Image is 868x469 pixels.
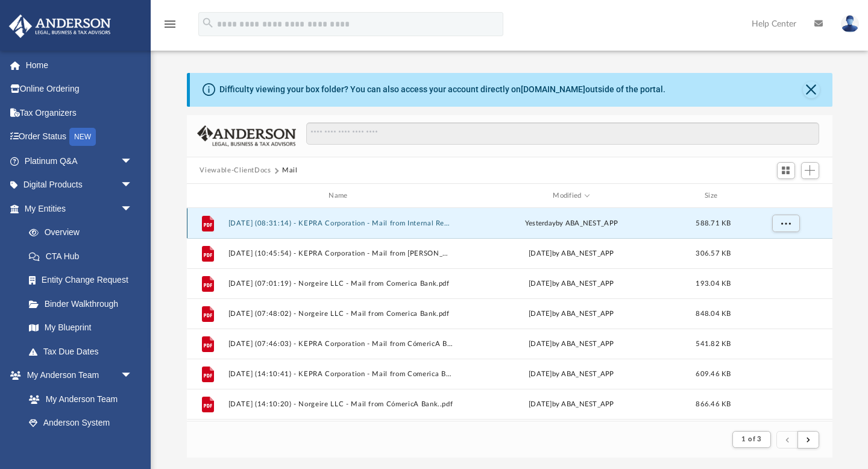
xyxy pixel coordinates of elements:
span: 609.46 KB [696,371,731,377]
span: arrow_drop_down [121,149,145,174]
button: Add [801,162,819,179]
span: 588.71 KB [696,220,731,227]
span: yesterday [524,220,555,227]
button: Viewable-ClientDocs [200,165,271,176]
a: Overview [17,221,151,245]
button: More options [772,215,799,233]
i: menu [163,17,177,31]
a: [DOMAIN_NAME] [521,84,585,94]
div: Difficulty viewing your box folder? You can also access your account directly on outside of the p... [219,83,665,96]
div: Size [689,190,737,201]
a: menu [163,23,177,31]
button: [DATE] (10:45:54) - KEPRA Corporation - Mail from [PERSON_NAME] [PERSON_NAME].pdf [228,250,453,257]
a: Anderson System [17,411,145,435]
button: Close [803,81,820,98]
a: Online Ordering [8,77,151,101]
a: Binder Walkthrough [17,292,151,316]
div: grid [187,208,832,421]
div: [DATE] by ABA_NEST_APP [459,279,684,289]
button: [DATE] (07:46:03) - KEPRA Corporation - Mail from CómericA Bank.pdf [228,340,453,348]
div: [DATE] by ABA_NEST_APP [459,399,684,410]
a: Order StatusNEW [8,125,151,150]
button: Switch to Grid View [777,162,795,179]
span: 866.46 KB [696,401,731,408]
span: arrow_drop_down [121,197,145,221]
span: 193.04 KB [696,280,731,287]
div: id [743,190,827,201]
img: Anderson Advisors Platinum Portal [5,14,115,38]
a: My Anderson Team [17,387,139,411]
a: Home [8,53,151,77]
a: CTA Hub [17,244,151,268]
div: NEW [69,128,96,146]
a: Tax Due Dates [17,339,151,364]
div: [DATE] by ABA_NEST_APP [459,248,684,259]
div: [DATE] by ABA_NEST_APP [459,339,684,350]
a: Digital Productsarrow_drop_down [8,173,151,197]
img: User Pic [841,15,859,33]
a: My Entitiesarrow_drop_down [8,197,151,221]
button: 1 of 3 [732,431,770,448]
button: [DATE] (07:48:02) - Norgeire LLC - Mail from Comerica Bank.pdf [228,310,453,318]
span: 848.04 KB [696,310,731,317]
button: [DATE] (14:10:20) - Norgeire LLC - Mail from CómericA Bank..pdf [228,400,453,408]
div: [DATE] by ABA_NEST_APP [459,309,684,319]
button: [DATE] (08:31:14) - KEPRA Corporation - Mail from Internal Revenue Service.pdf [228,219,453,227]
span: 541.82 KB [696,341,731,347]
span: 306.57 KB [696,250,731,257]
span: 1 of 3 [741,436,761,442]
a: Platinum Q&Aarrow_drop_down [8,149,151,173]
span: arrow_drop_down [121,364,145,388]
button: Mail [282,165,298,176]
div: by ABA_NEST_APP [459,218,684,229]
a: Entity Change Request [17,268,151,292]
span: arrow_drop_down [121,173,145,198]
button: [DATE] (07:01:19) - Norgeire LLC - Mail from Comerica Bank.pdf [228,280,453,288]
div: [DATE] by ABA_NEST_APP [459,369,684,380]
div: Name [227,190,453,201]
button: [DATE] (14:10:41) - KEPRA Corporation - Mail from Comerica Bank.pdf [228,370,453,378]
a: My Blueprint [17,316,145,340]
input: Search files and folders [306,122,819,145]
i: search [201,16,215,30]
a: My Anderson Teamarrow_drop_down [8,364,145,388]
div: Modified [458,190,684,201]
div: id [192,190,222,201]
a: Tax Organizers [8,101,151,125]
